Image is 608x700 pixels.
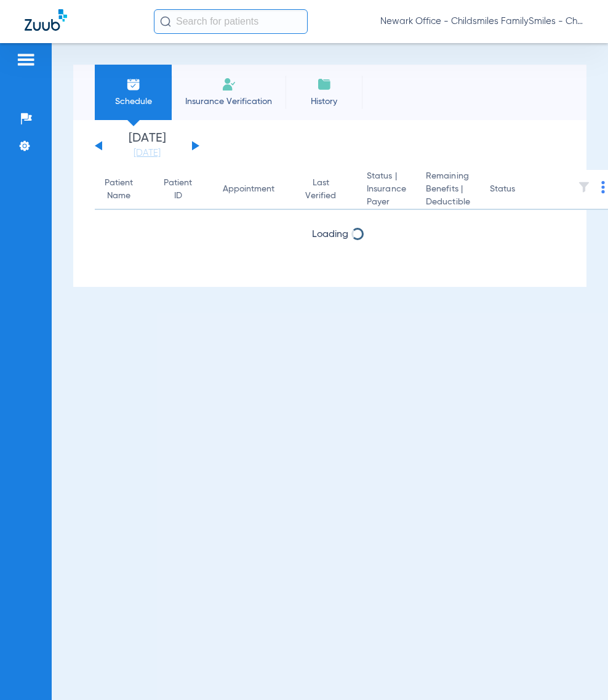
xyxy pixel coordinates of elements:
[105,177,133,203] div: Patient Name
[223,183,286,196] div: Appointment
[416,170,480,210] th: Remaining Benefits |
[426,196,470,209] span: Deductible
[110,147,184,159] a: [DATE]
[367,183,406,209] span: Insurance Payer
[305,177,336,203] div: Last Verified
[104,95,162,108] span: Schedule
[160,16,171,27] img: Search Icon
[164,177,192,203] div: Patient ID
[295,95,353,108] span: History
[154,9,308,34] input: Search for patients
[357,170,416,210] th: Status |
[317,77,332,92] img: History
[222,77,236,92] img: Manual Insurance Verification
[380,15,583,28] span: Newark Office - Childsmiles FamilySmiles - ChildSmiles [GEOGRAPHIC_DATA] - [GEOGRAPHIC_DATA] Gene...
[110,132,184,159] li: [DATE]
[305,177,347,203] div: Last Verified
[223,183,274,196] div: Appointment
[164,177,203,203] div: Patient ID
[16,52,36,67] img: hamburger-icon
[312,230,348,239] span: Loading
[480,170,563,210] th: Status
[181,95,276,108] span: Insurance Verification
[578,181,590,193] img: filter.svg
[601,181,605,193] img: group-dot-blue.svg
[25,9,67,31] img: Zuub Logo
[105,177,144,203] div: Patient Name
[126,77,141,92] img: Schedule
